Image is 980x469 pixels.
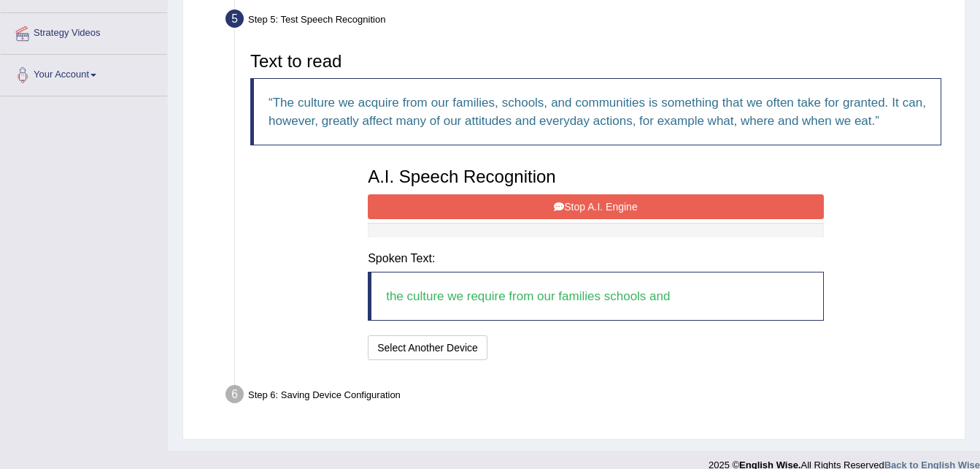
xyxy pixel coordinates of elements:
[368,272,824,321] blockquote: the culture we require from our families schools and
[368,252,824,265] h4: Spoken Text:
[219,5,958,37] div: Step 5: Test Speech Recognition
[368,167,824,186] h3: A.I. Speech Recognition
[219,381,958,413] div: Step 6: Saving Device Configuration
[1,55,167,91] a: Your Account
[1,13,167,50] a: Strategy Videos
[250,52,941,71] h3: Text to read
[368,194,824,219] button: Stop A.I. Engine
[368,335,487,360] button: Select Another Device
[269,96,926,128] q: The culture we acquire from our families, schools, and communities is something that we often tak...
